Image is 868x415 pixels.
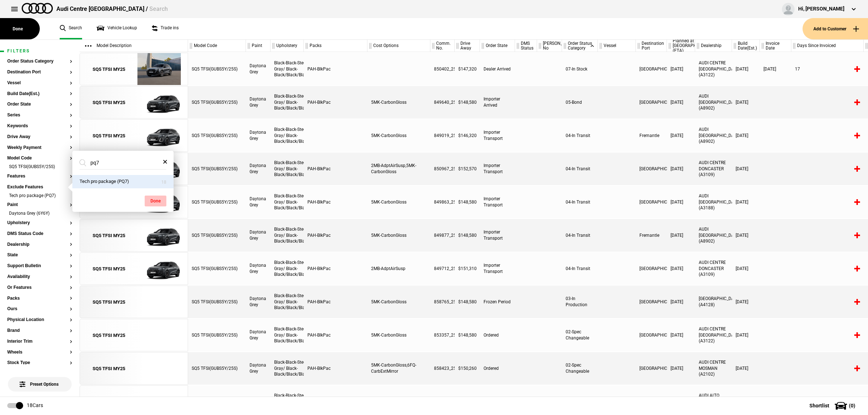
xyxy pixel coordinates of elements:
[84,219,134,252] a: SQ5 TFSI MY25
[7,339,72,344] button: Interior Trim
[480,153,515,185] div: Importer Transport
[21,373,59,387] span: Preset Options
[430,319,455,351] div: 853357_25
[134,253,184,285] img: Audi_GUBS5Y_25S_GX_6Y6Y_PAH_2MB_WA2_6FJ_53A_PYH_PWO_(Nadin:_2MB_53A_6FJ_C56_PAH_PWO_PYH_WA2)_ext.png
[7,253,72,264] section: State
[246,219,271,252] div: Daytona Grey
[246,40,270,52] div: Paint
[7,113,72,118] button: Series
[271,252,304,285] div: Black-Black-Steel Gray/ Black-Black/Black/Black
[455,286,480,318] div: $148,580
[7,185,72,190] button: Exclude Features
[7,102,72,113] section: Order State
[667,40,695,52] div: Planned at [GEOGRAPHIC_DATA] (ETA)
[304,252,367,285] div: PAH-BlkPac
[7,307,72,317] section: Ours
[732,219,760,252] div: [DATE]
[480,319,515,351] div: Ordered
[84,352,134,385] a: SQ5 TFSI MY25
[667,53,695,85] div: [DATE]
[367,252,430,285] div: 2MB-AdptAirSusp
[7,221,72,226] button: Upholstery
[367,219,430,252] div: 5MK-CarbonGloss
[80,156,158,169] input: Search
[84,53,134,86] a: SQ5 TFSI MY25
[93,232,125,239] div: SQ5 TFSI MY25
[271,153,304,185] div: Black-Black-Steel Gray/ Black-Black/Black/Black
[7,264,72,274] section: Support Bulletin
[636,86,667,119] div: [GEOGRAPHIC_DATA]
[791,40,863,52] div: Days Since Invoiced
[145,196,166,206] button: Done
[667,86,695,119] div: [DATE]
[367,86,430,119] div: 5MK-CarbonGloss
[7,81,72,91] section: Vessel
[93,133,125,139] div: SQ5 TFSI MY25
[430,53,455,85] div: 850402_25
[636,352,667,385] div: [GEOGRAPHIC_DATA]
[246,352,271,385] div: Daytona Grey
[455,252,480,285] div: $151,310
[480,119,515,152] div: Importer Transport
[304,186,367,218] div: PAH-BlkPac
[7,102,72,107] button: Order State
[304,86,367,119] div: PAH-BlkPac
[134,286,184,318] img: png;base64,iVBORw0KGgoAAAANSUhEUgAAAAEAAAABCAQAAAC1HAwCAAAAC0lEQVR42mNkYAAAAAYAAjCB0C8AAAAASUVORK...
[480,53,515,85] div: Dealer Arrived
[367,352,430,385] div: 5MK-CarbonGloss,6FQ-CarbExtMirror
[152,18,179,39] a: Trade ins
[732,119,760,152] div: [DATE]
[430,352,455,385] div: 858423_25
[695,119,732,152] div: AUDI [GEOGRAPHIC_DATA] (A8902)
[367,186,430,218] div: 5MK-CarbonGloss
[667,286,695,318] div: [DATE]
[7,185,72,203] section: Exclude FeaturesTech pro package (PQ7)
[598,40,635,52] div: Vessel
[455,153,480,185] div: $152,570
[7,274,72,279] button: Availability
[304,319,367,351] div: PAH-BlkPac
[636,286,667,318] div: [GEOGRAPHIC_DATA]
[430,40,454,52] div: Comm. No.
[188,86,246,119] div: SQ5 TFSI(GUBS5Y/25S)
[695,352,732,385] div: AUDI CENTRE MOSMAN (A2102)
[7,317,72,322] button: Physical Location
[480,86,515,119] div: Importer Arrived
[7,285,72,296] section: Or Features
[134,319,184,352] img: png;base64,iVBORw0KGgoAAAANSUhEUgAAAAEAAAABCAQAAAC1HAwCAAAAC0lEQVR42mNkYAAAAAYAAjCB0C8AAAAASUVORK...
[188,186,246,218] div: SQ5 TFSI(GUBS5Y/25S)
[636,119,667,152] div: Fremantle
[695,252,732,285] div: AUDI CENTRE DONCASTER (A3109)
[7,253,72,258] button: State
[134,219,184,252] img: Audi_GUBS5Y_25S_GX_6Y6Y_PAH_5MK_WA2_PYH_PWO_53D_6FJ_(Nadin:_53D_5MK_6FJ_C56_PAH_PWO_PYH_WA2)_ext.png
[7,202,72,221] section: PaintDaytona Grey (6Y6Y)
[7,193,72,200] li: Tech pro package (PQ7)
[246,252,271,285] div: Daytona Grey
[695,153,732,185] div: AUDI CENTRE DONCASTER (A3109)
[667,352,695,385] div: [DATE]
[188,153,246,185] div: SQ5 TFSI(GUBS5Y/25S)
[271,352,304,385] div: Black-Black-Steel Gray/ Black-Black/Black/Black
[134,352,184,385] img: png;base64,iVBORw0KGgoAAAANSUhEUgAAAAEAAAABCAQAAAC1HAwCAAAAC0lEQVR42mNkYAAAAAYAAjCB0C8AAAAASUVORK...
[271,40,303,52] div: Upholstery
[480,219,515,252] div: Importer Transport
[430,219,455,252] div: 849877_25
[732,252,760,285] div: [DATE]
[667,252,695,285] div: [DATE]
[537,40,562,52] div: [PERSON_NAME] No
[304,40,367,52] div: Packs
[304,286,367,318] div: PAH-BlkPac
[188,40,246,52] div: Model Code
[7,59,72,64] button: Order Status Category
[7,328,72,333] button: Brand
[304,53,367,85] div: PAH-BlkPac
[480,286,515,318] div: Frozen Period
[7,70,72,81] section: Destination Port
[799,397,868,415] button: Shortlist(0)
[246,153,271,185] div: Daytona Grey
[304,219,367,252] div: PAH-BlkPac
[304,153,367,185] div: PAH-BlkPac
[80,40,188,52] div: Model Description
[515,40,537,52] div: DMS Status
[803,18,868,39] button: Add to Customer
